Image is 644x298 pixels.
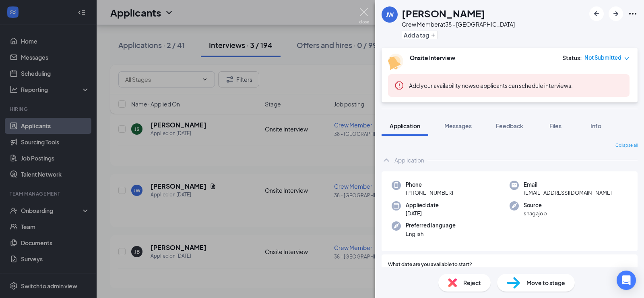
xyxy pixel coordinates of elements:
[382,155,391,165] svg: ChevronUp
[386,10,394,19] div: JW
[463,278,481,287] span: Reject
[388,261,472,269] span: What date are you available to start?
[562,54,582,62] div: Status :
[406,201,439,209] span: Applied date
[524,209,547,217] span: snagajob
[524,181,612,189] span: Email
[592,9,601,19] svg: ArrowLeftNew
[496,122,523,129] span: Feedback
[394,156,424,164] div: Application
[394,81,404,90] svg: Error
[402,20,515,28] div: Crew Member at 38 - [GEOGRAPHIC_DATA]
[615,142,638,149] span: Collapse all
[444,122,472,129] span: Messages
[406,221,456,229] span: Preferred language
[589,6,604,21] button: ArrowLeftNew
[590,122,601,129] span: Info
[526,278,565,287] span: Move to stage
[431,33,436,38] svg: Plus
[409,81,473,90] button: Add your availability now
[406,209,439,217] span: [DATE]
[617,271,636,290] div: Open Intercom Messenger
[609,6,623,21] button: ArrowRight
[410,54,455,61] b: Onsite Interview
[549,122,561,129] span: Files
[584,54,621,62] span: Not Submitted
[406,181,453,189] span: Phone
[624,56,630,61] span: down
[628,9,638,19] svg: Ellipses
[524,189,612,197] span: [EMAIL_ADDRESS][DOMAIN_NAME]
[390,122,420,129] span: Application
[402,6,485,20] h1: [PERSON_NAME]
[409,82,573,89] span: so applicants can schedule interviews.
[611,9,621,19] svg: ArrowRight
[402,31,438,39] button: PlusAdd a tag
[406,189,453,197] span: [PHONE_NUMBER]
[406,230,456,238] span: English
[524,201,547,209] span: Source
